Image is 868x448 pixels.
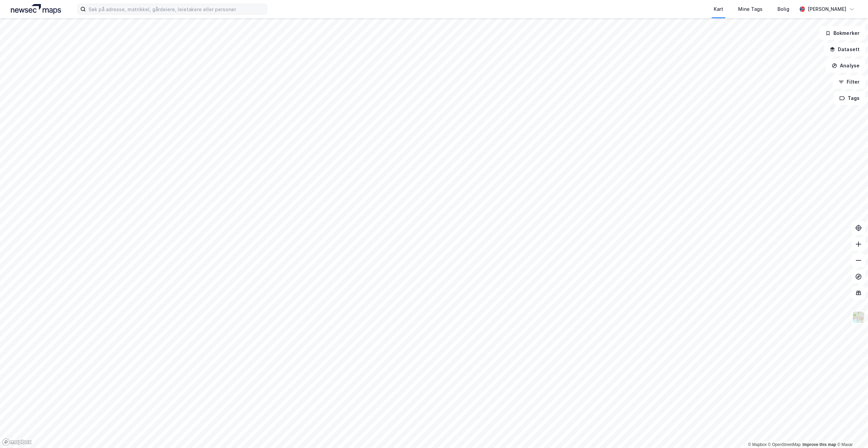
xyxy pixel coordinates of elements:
[738,5,763,13] div: Mine Tags
[86,4,267,14] input: Søk på adresse, matrikkel, gårdeiere, leietakere eller personer
[777,5,789,13] div: Bolig
[833,75,865,89] button: Filter
[852,311,865,324] img: Z
[826,59,865,72] button: Analyse
[768,442,801,447] a: OpenStreetMap
[834,415,868,448] div: Kontrollprogram for chat
[808,5,846,13] div: [PERSON_NAME]
[748,442,767,447] a: Mapbox
[834,91,865,105] button: Tags
[834,415,868,448] iframe: Chat Widget
[820,26,865,40] button: Bokmerker
[2,438,32,446] a: Mapbox homepage
[803,442,836,447] a: Improve this map
[714,5,723,13] div: Kart
[824,43,865,56] button: Datasett
[11,4,61,14] img: logo.a4113a55bc3d86da70a041830d287a7e.svg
